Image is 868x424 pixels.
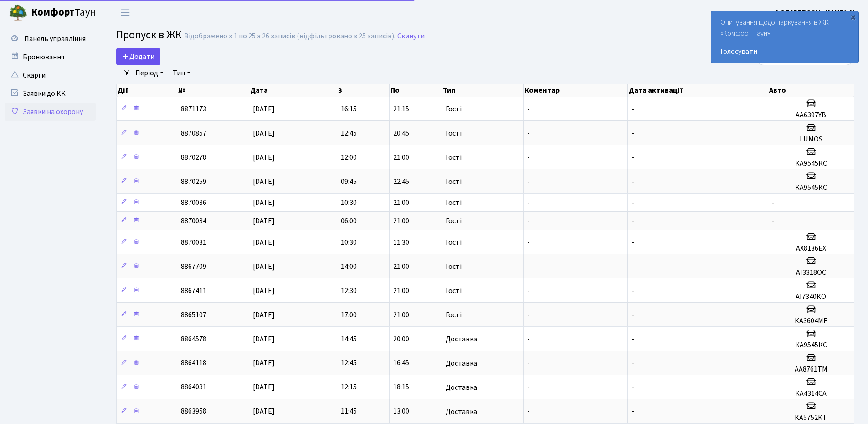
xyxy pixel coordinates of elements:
[341,334,357,344] span: 14:45
[24,34,86,44] span: Панель управління
[632,104,634,114] span: -
[446,360,477,367] span: Доставка
[393,198,409,208] span: 21:00
[772,414,850,422] h5: КА5752КТ
[393,334,409,344] span: 20:00
[632,262,634,272] span: -
[772,198,775,208] span: -
[397,32,425,41] a: Скинути
[848,12,858,21] div: ×
[253,382,275,393] span: [DATE]
[446,130,462,137] span: Гості
[446,408,477,415] span: Доставка
[772,216,775,226] span: -
[253,262,275,272] span: [DATE]
[772,341,850,350] h5: КА9545КС
[632,198,634,208] span: -
[253,152,275,162] span: [DATE]
[5,30,96,48] a: Панель управління
[169,65,194,81] a: Тип
[341,128,357,138] span: 12:45
[446,287,462,294] span: Гості
[122,52,154,62] span: Додати
[393,358,409,368] span: 16:45
[253,310,275,320] span: [DATE]
[181,334,206,344] span: 8864578
[768,84,854,97] th: Авто
[632,358,634,368] span: -
[5,84,96,103] a: Заявки до КК
[442,84,524,97] th: Тип
[711,11,858,63] div: Опитування щодо паркування в ЖК «Комфорт Таун»
[632,237,634,247] span: -
[253,407,275,417] span: [DATE]
[527,237,530,247] span: -
[527,177,530,187] span: -
[341,382,357,393] span: 12:15
[393,216,409,226] span: 21:00
[181,177,206,187] span: 8870259
[341,286,357,296] span: 12:30
[116,48,160,65] a: Додати
[253,128,275,138] span: [DATE]
[774,8,857,18] b: ФОП [PERSON_NAME]. Н.
[632,128,634,138] span: -
[253,358,275,368] span: [DATE]
[393,262,409,272] span: 21:00
[446,105,462,113] span: Гості
[181,358,206,368] span: 8864118
[446,239,462,246] span: Гості
[253,237,275,247] span: [DATE]
[446,384,477,391] span: Доставка
[772,159,850,168] h5: КА9545КС
[181,237,206,247] span: 8870031
[393,407,409,417] span: 13:00
[772,293,850,301] h5: АІ7340КО
[341,104,357,114] span: 16:15
[527,382,530,393] span: -
[253,216,275,226] span: [DATE]
[628,84,768,97] th: Дата активації
[181,262,206,272] span: 8867709
[341,310,357,320] span: 17:00
[9,4,27,22] img: logo.png
[181,216,206,226] span: 8870034
[184,32,395,41] div: Відображено з 1 по 25 з 26 записів (відфільтровано з 25 записів).
[632,310,634,320] span: -
[772,317,850,325] h5: КА3604МЕ
[132,65,167,81] a: Період
[446,178,462,185] span: Гості
[632,382,634,393] span: -
[527,152,530,162] span: -
[181,152,206,162] span: 8870278
[341,262,357,272] span: 14:00
[341,407,357,417] span: 11:45
[249,84,337,97] th: Дата
[527,262,530,272] span: -
[772,365,850,374] h5: АА8761ТМ
[393,128,409,138] span: 20:45
[393,237,409,247] span: 11:30
[253,104,275,114] span: [DATE]
[772,183,850,192] h5: КА9545КС
[253,177,275,187] span: [DATE]
[181,128,206,138] span: 8870857
[116,27,182,43] span: Пропуск в ЖК
[393,310,409,320] span: 21:00
[341,358,357,368] span: 12:45
[341,177,357,187] span: 09:45
[772,389,850,398] h5: КА4314СА
[390,84,442,97] th: По
[181,407,206,417] span: 8863958
[5,66,96,84] a: Скарги
[446,154,462,161] span: Гості
[393,286,409,296] span: 21:00
[632,286,634,296] span: -
[253,286,275,296] span: [DATE]
[774,7,857,18] a: ФОП [PERSON_NAME]. Н.
[31,5,75,20] b: Комфорт
[527,216,530,226] span: -
[393,177,409,187] span: 22:45
[5,103,96,121] a: Заявки на охорону
[632,177,634,187] span: -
